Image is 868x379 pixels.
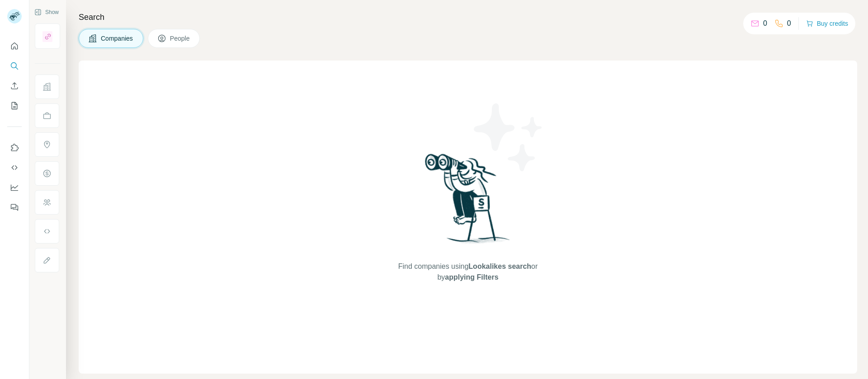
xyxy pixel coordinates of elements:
span: Lookalikes search [468,262,531,270]
p: 0 [763,18,767,29]
h4: Search [79,11,857,23]
button: Use Surfe on LinkedIn [7,140,22,156]
button: Show [28,5,65,19]
span: People [170,34,191,43]
button: Search [7,58,22,74]
img: Surfe Illustration - Woman searching with binoculars [421,151,515,252]
button: Feedback [7,199,22,215]
span: Companies [101,34,134,43]
button: Dashboard [7,179,22,196]
button: Enrich CSV [7,78,22,94]
button: My lists [7,98,22,114]
img: Surfe Illustration - Stars [468,97,549,178]
span: Find companies using or by [396,261,540,283]
button: Buy credits [806,17,848,30]
button: Use Surfe API [7,159,22,176]
span: applying Filters [445,273,498,281]
p: 0 [787,18,791,29]
button: Quick start [7,38,22,54]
